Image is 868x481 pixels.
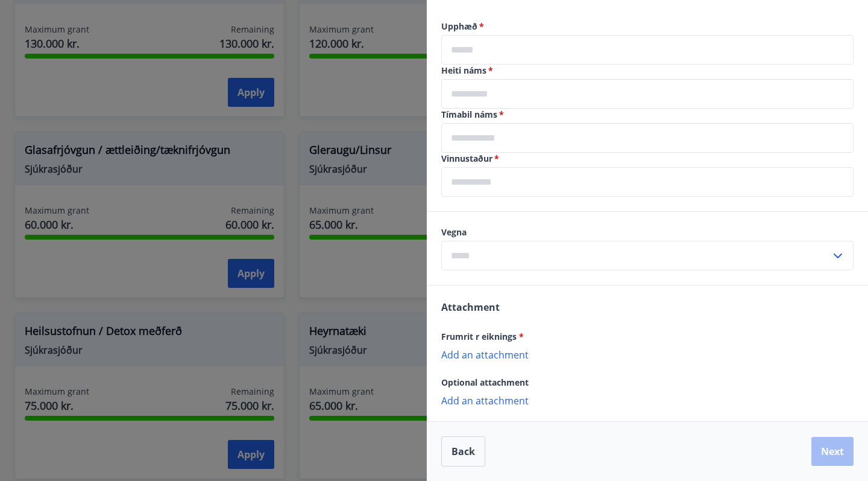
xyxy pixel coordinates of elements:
label: Heiti náms [441,65,854,77]
div: Vinnustaður [441,167,854,197]
div: Upphæð [441,35,854,65]
label: Upphæð [441,21,854,33]
div: Tímabil náms [441,123,854,153]
span: Optional attachment [441,377,529,388]
span: Attachment [441,301,500,314]
button: Back [441,436,485,467]
p: Add an attachment [441,394,854,406]
label: Vegna [441,226,854,238]
div: Heiti náms [441,79,854,109]
p: Add an attachment [441,348,854,360]
span: Frumrit r eiknings [441,331,524,342]
label: Vinnustaður [441,153,854,165]
label: Tímabil náms [441,109,854,121]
